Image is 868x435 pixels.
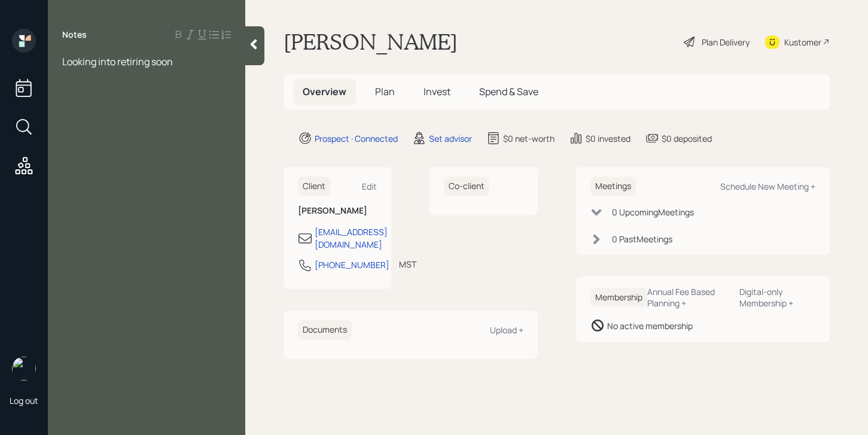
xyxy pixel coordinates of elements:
[298,177,330,196] h6: Client
[315,132,398,145] div: Prospect · Connected
[586,132,631,145] div: $0 invested
[10,395,38,406] div: Log out
[429,132,472,145] div: Set advisor
[315,258,389,271] div: [PHONE_NUMBER]
[362,181,377,192] div: Edit
[62,55,173,68] span: Looking into retiring soon
[399,258,416,270] div: MST
[739,286,815,309] div: Digital-only Membership +
[612,206,694,218] div: 0 Upcoming Meeting s
[720,181,815,192] div: Schedule New Meeting +
[12,357,36,381] img: retirable_logo.png
[590,288,647,308] h6: Membership
[612,233,672,245] div: 0 Past Meeting s
[647,286,730,309] div: Annual Fee Based Planning +
[62,29,87,41] label: Notes
[490,324,523,336] div: Upload +
[424,85,450,98] span: Invest
[315,226,388,251] div: [EMAIL_ADDRESS][DOMAIN_NAME]
[284,29,458,55] h1: [PERSON_NAME]
[503,132,555,145] div: $0 net-worth
[607,320,693,332] div: No active membership
[375,85,395,98] span: Plan
[784,36,821,48] div: Kustomer
[444,177,489,196] h6: Co-client
[298,320,352,340] h6: Documents
[662,132,712,145] div: $0 deposited
[479,85,538,98] span: Spend & Save
[303,85,346,98] span: Overview
[590,177,636,196] h6: Meetings
[298,206,377,216] h6: [PERSON_NAME]
[702,36,750,48] div: Plan Delivery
